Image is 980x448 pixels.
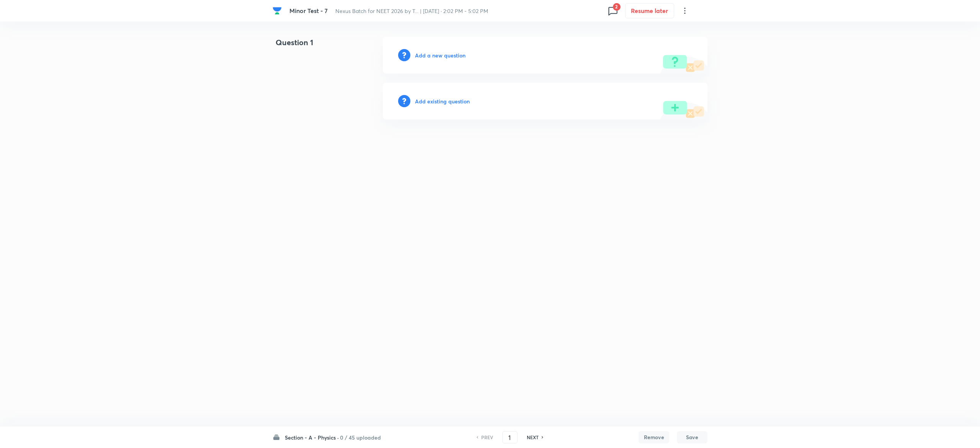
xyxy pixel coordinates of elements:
[273,6,282,15] img: Company Logo
[273,37,358,54] h4: Question 1
[289,7,328,15] span: Minor Test - 7
[481,434,493,441] h6: PREV
[285,433,339,441] h6: Section - A - Physics ·
[677,431,707,443] button: Save
[335,7,488,15] span: Nexus Batch for NEET 2026 by T... | [DATE] · 2:02 PM - 5:02 PM
[415,97,470,105] h6: Add existing question
[613,3,621,11] span: 2
[625,3,674,18] button: Resume later
[415,51,465,59] h6: Add a new question
[273,6,283,15] a: Company Logo
[527,434,539,441] h6: NEXT
[340,433,381,441] h6: 0 / 45 uploaded
[639,431,669,443] button: Remove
